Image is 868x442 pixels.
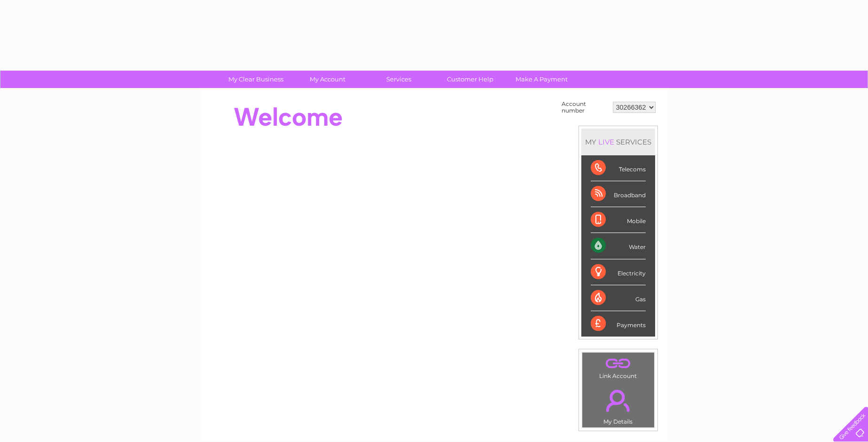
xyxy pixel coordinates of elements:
[591,311,646,337] div: Payments
[596,137,616,146] div: LIVE
[581,129,655,155] div: MY SERVICES
[559,98,610,116] td: Account number
[503,71,580,88] a: Make A Payment
[585,384,652,417] a: .
[217,71,295,88] a: My Clear Business
[591,207,646,233] div: Mobile
[591,233,646,259] div: Water
[585,355,652,371] a: .
[591,285,646,311] div: Gas
[431,71,509,88] a: Customer Help
[591,259,646,285] div: Electricity
[591,181,646,207] div: Broadband
[289,71,366,88] a: My Account
[582,382,655,428] td: My Details
[591,155,646,181] div: Telecoms
[360,71,438,88] a: Services
[582,352,655,382] td: Link Account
